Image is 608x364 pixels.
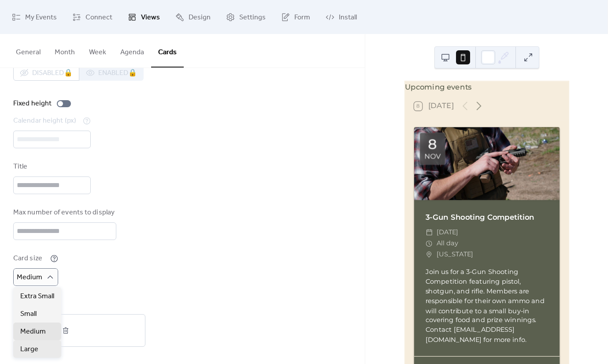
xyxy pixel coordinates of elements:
div: Default Image [13,299,144,310]
div: ​ [425,238,433,249]
span: Large [20,344,38,355]
span: My Events [25,11,57,24]
a: Settings [219,4,272,30]
div: Title [13,161,89,172]
div: ​ [425,227,433,238]
div: Nov [424,153,440,160]
button: Week [82,34,113,67]
span: Extra Small [20,291,54,302]
button: General [9,34,48,67]
span: Form [294,11,310,24]
a: My Events [5,4,63,30]
button: Cards [151,34,184,68]
a: Connect [66,4,119,30]
button: Month [48,34,82,67]
div: Fixed height [13,98,52,109]
button: Agenda [113,34,151,67]
span: Install [339,11,357,24]
a: Install [319,4,363,30]
span: Settings [239,11,266,24]
div: ​ [425,249,433,260]
span: [DATE] [436,227,458,238]
div: 8 [428,138,437,151]
a: Design [169,4,217,30]
span: Design [189,11,211,24]
div: Card size [13,253,48,264]
span: Views [141,11,160,24]
span: [US_STATE] [436,249,473,260]
span: Medium [20,326,46,337]
span: Medium [17,270,42,284]
div: Upcoming events [405,81,569,92]
div: Max number of events to display [13,207,115,218]
div: Join us for a 3-Gun Shooting Competition featuring pistol, shotgun, and rifle. Members are respon... [414,267,559,345]
a: Views [121,4,167,30]
span: Small [20,309,37,319]
span: Connect [85,11,112,24]
a: Form [274,4,317,30]
span: All day [436,238,458,249]
div: 3-Gun Shooting Competition [414,212,559,223]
